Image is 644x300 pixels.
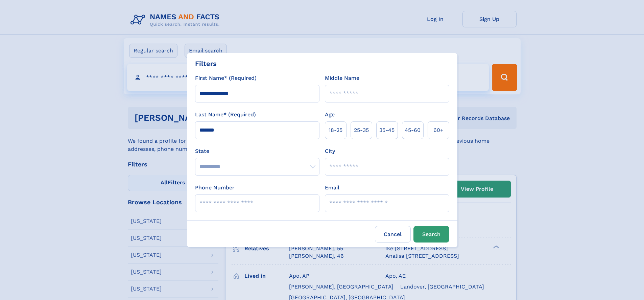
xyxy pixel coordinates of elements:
[325,184,339,192] label: Email
[195,111,256,119] label: Last Name* (Required)
[354,126,369,134] span: 25‑35
[195,184,235,192] label: Phone Number
[379,126,395,134] span: 35‑45
[325,147,335,155] label: City
[325,111,335,119] label: Age
[195,59,217,69] div: Filters
[375,226,411,243] label: Cancel
[413,226,449,243] button: Search
[405,126,421,134] span: 45‑60
[195,147,319,155] label: State
[195,74,257,82] label: First Name* (Required)
[325,74,359,82] label: Middle Name
[329,126,342,134] span: 18‑25
[433,126,444,134] span: 60+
